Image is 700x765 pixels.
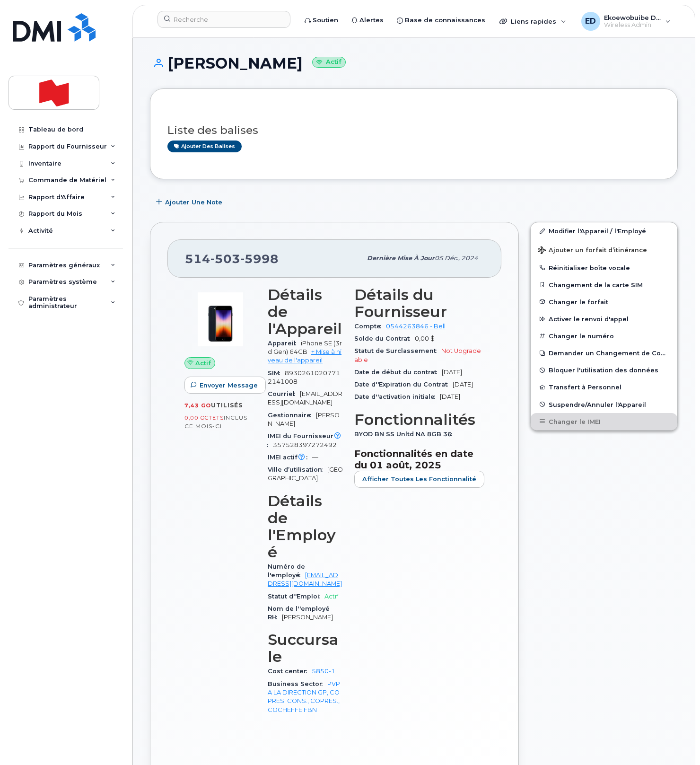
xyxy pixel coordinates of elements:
span: utilisés [211,402,243,409]
span: Date d''activation initiale [354,393,440,400]
span: 0,00 Octets [184,414,224,421]
a: Modifier l'Appareil / l'Employé [531,222,677,239]
h3: Liste des balises [167,124,660,136]
span: Compte [354,323,386,330]
span: Business Sector [268,680,327,687]
button: Afficher Toutes les Fonctionnalité [354,471,484,488]
button: Bloquer l'utilisation des données [531,361,677,378]
button: Changement de la carte SIM [531,276,677,293]
span: 503 [210,252,240,266]
span: 5998 [240,252,279,266]
span: [DATE] [453,381,473,388]
span: 89302610207712141008 [268,369,340,385]
span: [EMAIL_ADDRESS][DOMAIN_NAME] [268,390,342,406]
a: [EMAIL_ADDRESS][DOMAIN_NAME] [268,572,342,587]
span: 514 [185,252,279,266]
a: PVP A LA DIRECTION GP, COPRES. CONS., COPRES., COCHEFFE FBN [268,680,340,713]
span: Appareil [268,340,301,347]
button: Transfert à Personnel [531,378,677,396]
span: Activer le renvoi d'appel [549,316,629,323]
span: Solde du Contrat [354,335,415,342]
span: Statut d''Emploi [268,593,324,600]
a: Ajouter des balises [167,141,242,152]
span: Dernière mise à jour [367,255,435,262]
h3: Détails de l'Appareil [268,286,343,337]
span: IMEI actif [268,454,312,461]
a: 0544263846 - Bell [386,323,446,330]
span: — [312,454,318,461]
span: Ajouter une Note [165,198,222,207]
span: Ville d’utilisation [268,466,327,473]
button: Suspendre/Annuler l'Appareil [531,396,677,413]
button: Envoyer Message [184,377,266,394]
span: Statut de Surclassement [354,347,441,354]
span: [DATE] [440,393,460,400]
span: Gestionnaire [268,412,316,419]
span: Envoyer Message [200,381,258,390]
span: Ajouter un forfait d’itinérance [538,246,647,255]
button: Changer le numéro [531,327,677,344]
h3: Détails de l'Employé [268,492,343,561]
span: Suspendre/Annuler l'Appareil [549,401,646,408]
button: Ajouter un forfait d’itinérance [531,240,677,259]
span: iPhone SE (3rd Gen) 64GB [268,340,342,355]
span: Actif [324,593,338,600]
button: Réinitialiser boîte vocale [531,259,677,276]
span: IMEI du Fournisseur [268,432,343,448]
span: Changer le forfait [549,298,608,305]
span: Date d''Expiration du Contrat [354,381,453,388]
button: Ajouter une Note [150,193,230,211]
span: [DATE] [442,369,462,376]
button: Demander un Changement de Compte [531,344,677,361]
h3: Détails du Fournisseur [354,286,484,320]
span: Nom de l''employé RH [268,605,330,621]
span: BYOD BN SS Unltd NA 8GB 36 [354,431,457,438]
a: 5850-1 [312,668,335,675]
h3: Succursale [268,631,343,665]
h3: Fonctionnalités [354,411,484,428]
h1: [PERSON_NAME] [150,55,678,71]
img: image20231002-3703462-1angbar.jpeg [192,291,249,348]
span: Courriel [268,390,300,397]
span: Actif [195,359,211,368]
button: Changer le IMEI [531,413,677,430]
button: Changer le forfait [531,293,677,310]
small: Actif [312,57,346,68]
span: Cost center [268,668,312,675]
span: [PERSON_NAME] [282,614,333,621]
button: Activer le renvoi d'appel [531,310,677,327]
span: 357528397272492 [273,441,337,448]
span: 0,00 $ [415,335,435,342]
span: 7,43 Go [184,402,211,409]
span: Numéro de l'employé [268,563,305,579]
span: Date de début du contrat [354,369,442,376]
span: Not Upgradeable [354,347,481,363]
h3: Fonctionnalités en date du 01 août, 2025 [354,448,484,471]
span: SIM [268,369,285,377]
span: inclus ce mois-ci [184,414,247,430]
span: 05 déc., 2024 [435,255,478,262]
span: Afficher Toutes les Fonctionnalité [362,475,476,484]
